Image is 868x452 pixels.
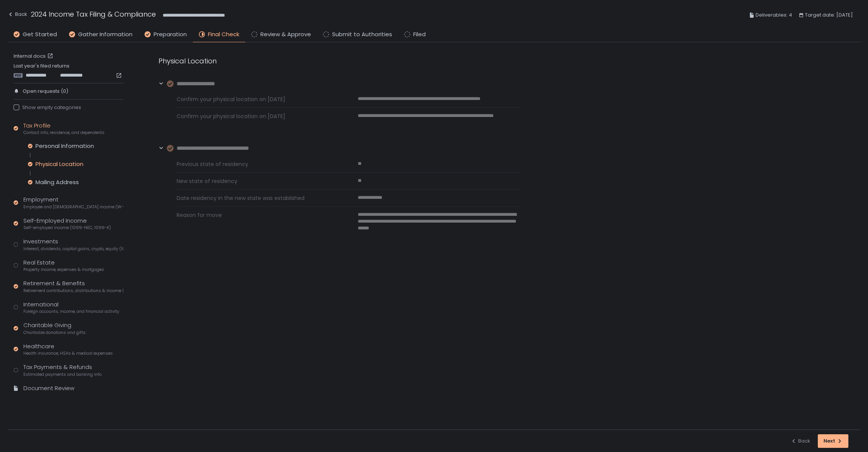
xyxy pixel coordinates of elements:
[23,258,104,273] div: Real Estate
[23,309,119,314] span: Foreign accounts, income, and financial activity
[14,63,123,78] div: Last year's filed returns
[23,342,113,357] div: Healthcare
[35,178,79,186] div: Mailing Address
[177,112,340,126] span: Confirm your physical location on [DATE]
[23,30,57,39] span: Get Started
[23,321,86,335] div: Charitable Giving
[23,217,111,231] div: Self-Employed Income
[260,30,311,39] span: Review & Approve
[23,195,123,210] div: Employment
[23,225,111,231] span: Self-employed income (1099-NEC, 1099-K)
[8,10,27,19] div: Back
[208,30,239,39] span: Final Check
[177,160,340,168] span: Previous state of residency
[332,30,392,39] span: Submit to Authorities
[23,267,104,272] span: Property income, expenses & mortgages
[805,11,853,20] span: Target date: [DATE]
[818,434,848,448] button: Next
[23,204,123,210] span: Employee and [DEMOGRAPHIC_DATA] income (W-2s)
[23,330,86,335] span: Charitable donations and gifts
[159,56,521,66] div: Physical Location
[177,211,340,232] span: Reason for move
[823,438,843,444] div: Next
[35,142,94,150] div: Personal Information
[23,237,123,252] div: Investments
[23,384,74,393] div: Document Review
[177,177,340,185] span: New state of residency
[23,130,105,135] span: Contact info, residence, and dependents
[154,30,187,39] span: Preparation
[177,95,340,103] span: Confirm your physical location on [DATE]
[35,160,83,168] div: Physical Location
[23,372,102,377] span: Estimated payments and banking info
[23,121,105,136] div: Tax Profile
[23,300,119,315] div: International
[78,30,132,39] span: Gather Information
[756,11,792,20] span: Deliverables: 4
[14,53,55,60] a: Internal docs
[413,30,426,39] span: Filed
[23,88,68,95] span: Open requests (0)
[23,279,123,294] div: Retirement & Benefits
[23,363,102,377] div: Tax Payments & Refunds
[23,351,113,356] span: Health insurance, HSAs & medical expenses
[791,438,810,444] div: Back
[791,434,810,448] button: Back
[177,194,340,202] span: Date residency in the new state was established
[8,9,27,22] button: Back
[23,246,123,252] span: Interest, dividends, capital gains, crypto, equity (1099s, K-1s)
[31,9,156,19] h1: 2024 Income Tax Filing & Compliance
[23,288,123,294] span: Retirement contributions, distributions & income (1099-R, 5498)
